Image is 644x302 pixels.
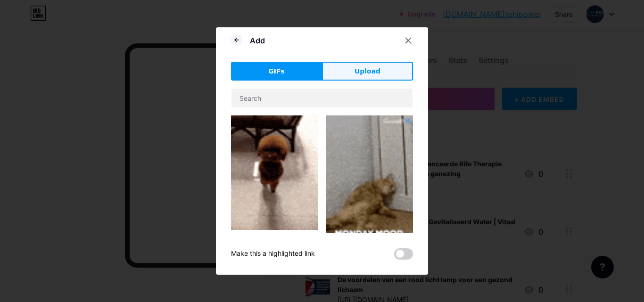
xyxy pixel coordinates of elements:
span: Upload [355,66,380,76]
div: Add [250,35,265,46]
input: Search [231,89,413,107]
img: Gihpy [231,115,318,230]
img: Gihpy [326,115,413,244]
span: GIFs [268,66,285,76]
div: Make this a highlighted link [231,248,315,260]
button: Upload [322,62,413,81]
button: GIFs [231,62,322,81]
